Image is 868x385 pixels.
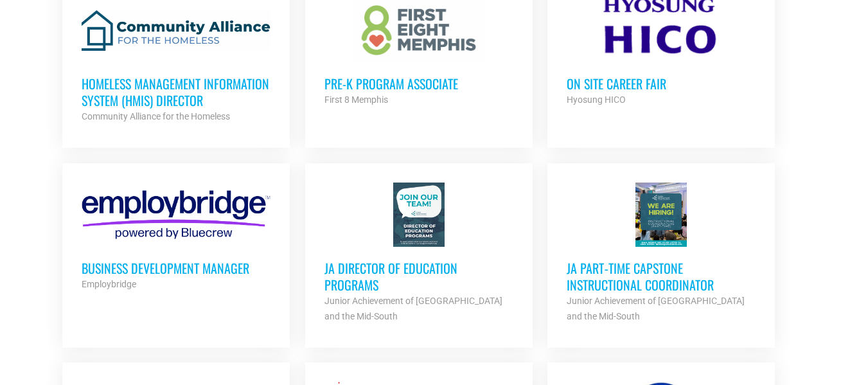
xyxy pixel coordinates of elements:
a: Business Development Manager Employbridge [62,163,290,311]
strong: Hyosung HICO [567,94,626,105]
h3: On Site Career Fair [567,75,756,92]
strong: Employbridge [82,279,136,289]
h3: JA Director of Education Programs [324,260,513,293]
strong: First 8 Memphis [324,94,388,105]
strong: Junior Achievement of [GEOGRAPHIC_DATA] and the Mid-South [567,296,745,321]
h3: Homeless Management Information System (HMIS) Director [82,75,270,109]
a: JA Part‐time Capstone Instructional Coordinator Junior Achievement of [GEOGRAPHIC_DATA] and the M... [547,163,775,343]
h3: Pre-K Program Associate [324,75,513,92]
a: JA Director of Education Programs Junior Achievement of [GEOGRAPHIC_DATA] and the Mid-South [305,163,533,343]
h3: Business Development Manager [82,260,270,276]
strong: Junior Achievement of [GEOGRAPHIC_DATA] and the Mid-South [324,296,502,321]
h3: JA Part‐time Capstone Instructional Coordinator [567,260,756,293]
strong: Community Alliance for the Homeless [82,111,230,121]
